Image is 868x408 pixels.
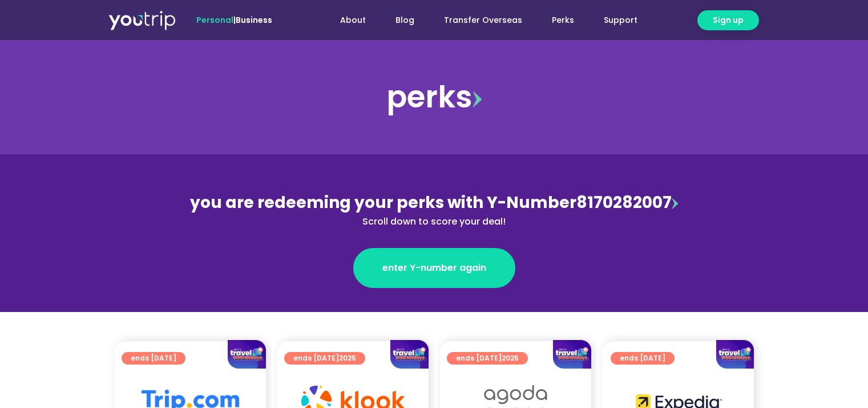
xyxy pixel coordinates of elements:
span: | [196,14,272,26]
span: Sign up [713,14,744,26]
a: Transfer Overseas [429,10,537,31]
a: Perks [537,10,589,31]
span: you are redeeming your perks with Y-Number [190,191,576,214]
nav: Menu [303,10,652,31]
a: About [325,10,381,31]
span: Personal [196,14,233,26]
span: enter Y-number again [382,261,486,275]
a: enter Y-number again [353,248,515,288]
div: Scroll down to score your deal! [187,215,682,229]
a: Business [236,14,272,26]
a: Sign up [697,10,759,30]
div: 8170282007 [187,191,682,229]
a: Blog [381,10,429,31]
a: Support [589,10,652,31]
